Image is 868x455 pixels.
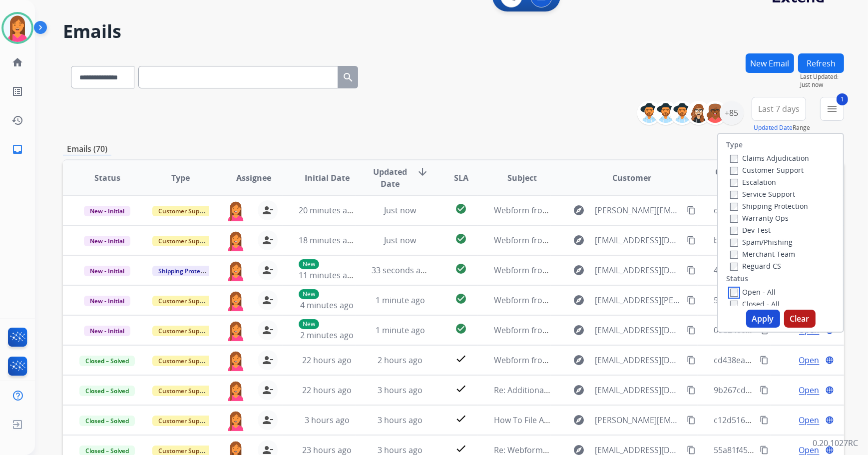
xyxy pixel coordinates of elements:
[573,264,585,276] mat-icon: explore
[760,356,769,365] mat-icon: content_copy
[595,234,681,246] span: [EMAIL_ADDRESS][DOMAIN_NAME]
[376,295,425,306] span: 1 minute ago
[226,320,246,341] img: agent-avatar
[494,265,720,276] span: Webform from [EMAIL_ADDRESS][DOMAIN_NAME] on [DATE]
[494,325,720,336] span: Webform from [EMAIL_ADDRESS][DOMAIN_NAME] on [DATE]
[760,416,769,425] mat-icon: content_copy
[152,206,217,216] span: Customer Support
[730,249,795,259] label: Merchant Team
[799,414,820,426] span: Open
[455,383,467,395] mat-icon: check
[720,101,744,125] div: +85
[730,287,776,297] label: Open - All
[754,124,793,132] button: Updated Date
[79,416,135,426] span: Closed – Solved
[152,416,217,426] span: Customer Support
[494,235,720,246] span: Webform from [EMAIL_ADDRESS][DOMAIN_NAME] on [DATE]
[262,234,274,246] mat-icon: person_remove
[730,299,780,309] label: Closed - All
[730,301,738,309] input: Closed - All
[595,264,681,276] span: [EMAIL_ADDRESS][DOMAIN_NAME]
[494,295,782,306] span: Webform from [EMAIL_ADDRESS][PERSON_NAME][DOMAIN_NAME] on [DATE]
[84,236,130,246] span: New - Initial
[455,443,467,455] mat-icon: check
[573,324,585,336] mat-icon: explore
[800,73,844,81] span: Last Updated:
[300,300,354,311] span: 4 minutes ago
[455,263,467,275] mat-icon: check_circle
[825,446,834,455] mat-icon: language
[11,85,23,97] mat-icon: list_alt
[714,355,867,366] span: cd438ead-4a43-4509-9cc6-1427dfb088ab
[94,172,120,184] span: Status
[730,203,738,211] input: Shipping Protection
[730,215,738,223] input: Warranty Ops
[595,294,681,306] span: [EMAIL_ADDRESS][PERSON_NAME][DOMAIN_NAME]
[825,386,834,395] mat-icon: language
[63,21,844,41] h2: Emails
[378,385,423,396] span: 3 hours ago
[726,140,743,150] label: Type
[730,191,738,199] input: Service Support
[299,235,357,246] span: 18 minutes ago
[3,14,31,42] img: avatar
[730,251,738,259] input: Merchant Team
[714,265,861,276] span: 4bb7aeff-e133-44b2-8c81-3f89182f8623
[730,227,738,235] input: Dev Test
[746,53,794,73] button: New Email
[372,265,430,276] span: 33 seconds ago
[730,153,809,163] label: Claims Adjudication
[455,293,467,305] mat-icon: check_circle
[455,323,467,335] mat-icon: check_circle
[262,324,274,336] mat-icon: person_remove
[299,270,357,281] span: 11 minutes ago
[730,189,795,199] label: Service Support
[417,166,429,178] mat-icon: arrow_downward
[152,326,217,336] span: Customer Support
[262,414,274,426] mat-icon: person_remove
[384,235,416,246] span: Just now
[687,356,696,365] mat-icon: content_copy
[837,93,848,105] span: 1
[302,385,352,396] span: 22 hours ago
[613,172,652,184] span: Customer
[226,290,246,311] img: agent-avatar
[299,319,319,329] p: New
[799,384,820,396] span: Open
[494,415,567,426] span: How To File A Claim
[11,114,23,126] mat-icon: history
[595,384,681,396] span: [EMAIL_ADDRESS][DOMAIN_NAME]
[573,354,585,366] mat-icon: explore
[595,204,681,216] span: [PERSON_NAME][EMAIL_ADDRESS][DOMAIN_NAME]
[687,236,696,245] mat-icon: content_copy
[714,295,867,306] span: 52bd51bb-f52d-4e60-9833-375773d7fd14
[573,234,585,246] mat-icon: explore
[730,165,804,175] label: Customer Support
[730,177,776,187] label: Escalation
[342,71,354,83] mat-icon: search
[152,296,217,306] span: Customer Support
[236,172,271,184] span: Assignee
[262,384,274,396] mat-icon: person_remove
[820,97,844,121] button: 1
[494,205,782,216] span: Webform from [PERSON_NAME][EMAIL_ADDRESS][DOMAIN_NAME] on [DATE]
[687,416,696,425] mat-icon: content_copy
[299,205,357,216] span: 20 minutes ago
[376,325,425,336] span: 1 minute ago
[730,261,781,271] label: Reguard CS
[813,437,858,449] p: 0.20.1027RC
[687,206,696,215] mat-icon: content_copy
[730,237,793,247] label: Spam/Phishing
[226,230,246,251] img: agent-avatar
[687,296,696,305] mat-icon: content_copy
[84,296,130,306] span: New - Initial
[262,204,274,216] mat-icon: person_remove
[455,203,467,215] mat-icon: check_circle
[384,205,416,216] span: Just now
[305,172,350,184] span: Initial Date
[302,355,352,366] span: 22 hours ago
[171,172,190,184] span: Type
[760,446,769,455] mat-icon: content_copy
[79,356,135,366] span: Closed – Solved
[573,204,585,216] mat-icon: explore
